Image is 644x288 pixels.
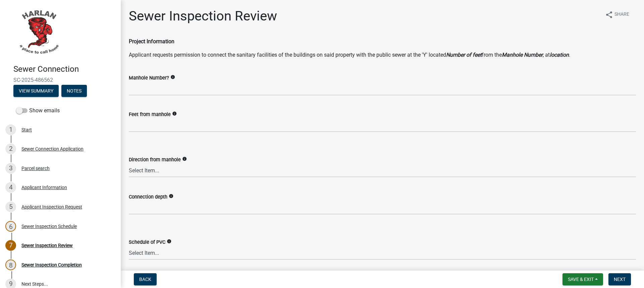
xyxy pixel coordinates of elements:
p: Applicant requests permission to connect the sanitary facilities of the buildings on said propert... [129,51,636,59]
button: Notes [61,85,87,97]
button: Back [134,273,157,285]
img: City of Harlan, Iowa [13,7,64,57]
div: 2 [5,143,16,154]
i: info [182,157,187,161]
label: Show emails [16,107,60,115]
div: Sewer Inspection Schedule [21,224,77,229]
strong: Manhole Number [502,52,543,58]
strong: Project Information [129,38,174,45]
label: Schedule of PVC [129,240,165,245]
button: Next [608,273,631,285]
span: Share [614,11,629,19]
i: info [170,75,175,79]
div: Parcel search [21,166,50,171]
i: share [605,11,613,19]
h4: Sewer Connection [13,64,115,74]
strong: Number of feet [446,52,482,58]
div: Applicant Inspection Request [21,205,82,209]
span: SC-2025-486562 [13,77,107,83]
div: 5 [5,201,16,212]
button: shareShare [600,8,635,21]
wm-modal-confirm: Summary [13,89,59,94]
span: Next [614,277,626,282]
div: Start [21,127,32,132]
button: Save & Exit [562,273,603,285]
label: Manhole Number? [129,76,169,80]
button: View Summary [13,85,59,97]
div: 8 [5,260,16,270]
i: info [169,194,173,198]
div: Applicant Information [21,185,67,190]
div: 1 [5,124,16,135]
div: Sewer Inspection Review [21,243,73,248]
div: Sewer Inspection Completion [21,263,82,267]
strong: location [550,52,569,58]
label: Connection depth [129,195,167,199]
div: Sewer Connection Application [21,147,84,151]
div: 7 [5,240,16,251]
div: 4 [5,182,16,193]
wm-modal-confirm: Notes [61,89,87,94]
i: info [172,111,177,116]
label: Feet from manhole [129,112,171,117]
h1: Sewer Inspection Review [129,8,277,24]
i: info [167,239,171,244]
span: Back [139,277,151,282]
div: 6 [5,221,16,232]
div: 3 [5,163,16,174]
label: Direction from manhole [129,158,181,162]
span: Save & Exit [568,277,594,282]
